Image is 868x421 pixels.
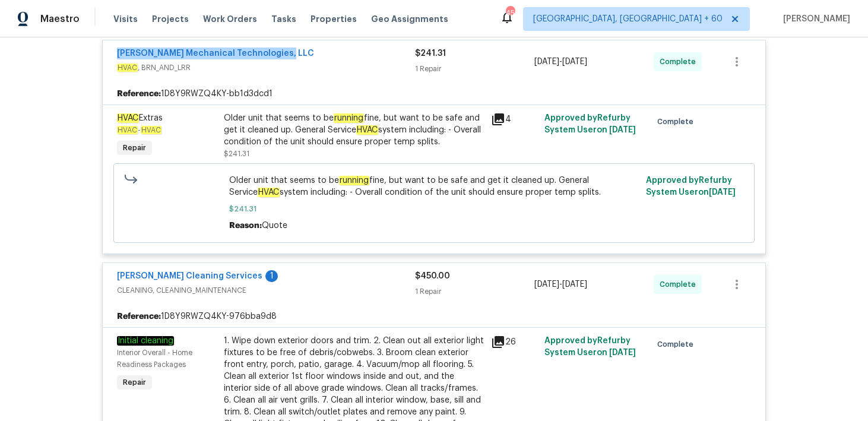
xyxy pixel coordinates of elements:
[141,126,161,134] em: HVAC
[660,56,701,68] span: Complete
[544,337,636,357] span: Approved by Refurby System User on
[117,126,161,134] span: -
[118,142,151,154] span: Repair
[224,150,249,157] span: $241.31
[415,272,450,280] span: $450.00
[544,114,636,134] span: Approved by Refurby System User on
[117,113,163,123] span: Extras
[657,338,698,350] span: Complete
[657,116,698,128] span: Complete
[334,113,364,123] em: running
[224,112,484,148] div: Older unit that seems to be fine, but want to be safe and get it cleaned up. General Service syst...
[117,311,161,322] b: Reference:
[271,15,296,23] span: Tasks
[562,280,587,289] span: [DATE]
[152,13,189,25] span: Projects
[113,13,138,25] span: Visits
[491,112,537,126] div: 4
[534,58,559,66] span: [DATE]
[117,126,138,134] em: HVAC
[415,63,534,75] div: 1 Repair
[103,306,765,327] div: 1D8Y9RWZQ4KY-976bba9d8
[415,49,446,58] span: $241.31
[534,280,559,289] span: [DATE]
[709,188,736,197] span: [DATE]
[778,13,850,25] span: [PERSON_NAME]
[117,62,415,74] span: , BRN_AND_LRR
[117,272,262,280] a: [PERSON_NAME] Cleaning Services
[229,203,639,215] span: $241.31
[117,349,192,368] span: Interior Overall - Home Readiness Packages
[534,56,587,68] span: -
[609,349,636,357] span: [DATE]
[117,284,415,296] span: CLEANING, CLEANING_MAINTENANCE
[534,278,587,290] span: -
[117,64,138,72] em: HVAC
[506,7,514,19] div: 453
[491,335,537,349] div: 26
[103,83,765,105] div: 1D8Y9RWZQ4KY-bb1d3dcd1
[646,176,736,197] span: Approved by Refurby System User on
[117,88,161,100] b: Reference:
[371,13,448,25] span: Geo Assignments
[203,13,257,25] span: Work Orders
[660,278,701,290] span: Complete
[229,175,639,198] span: Older unit that seems to be fine, but want to be safe and get it cleaned up. General Service syst...
[262,221,287,230] span: Quote
[40,13,80,25] span: Maestro
[265,270,278,282] div: 1
[415,286,534,297] div: 1 Repair
[609,126,636,134] span: [DATE]
[258,188,280,197] em: HVAC
[356,125,378,135] em: HVAC
[533,13,723,25] span: [GEOGRAPHIC_DATA], [GEOGRAPHIC_DATA] + 60
[562,58,587,66] span: [DATE]
[117,336,174,346] em: Initial cleaning
[117,49,314,58] a: [PERSON_NAME] Mechanical Technologies, LLC
[311,13,357,25] span: Properties
[117,113,139,123] em: HVAC
[229,221,262,230] span: Reason:
[339,176,369,185] em: running
[118,376,151,388] span: Repair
